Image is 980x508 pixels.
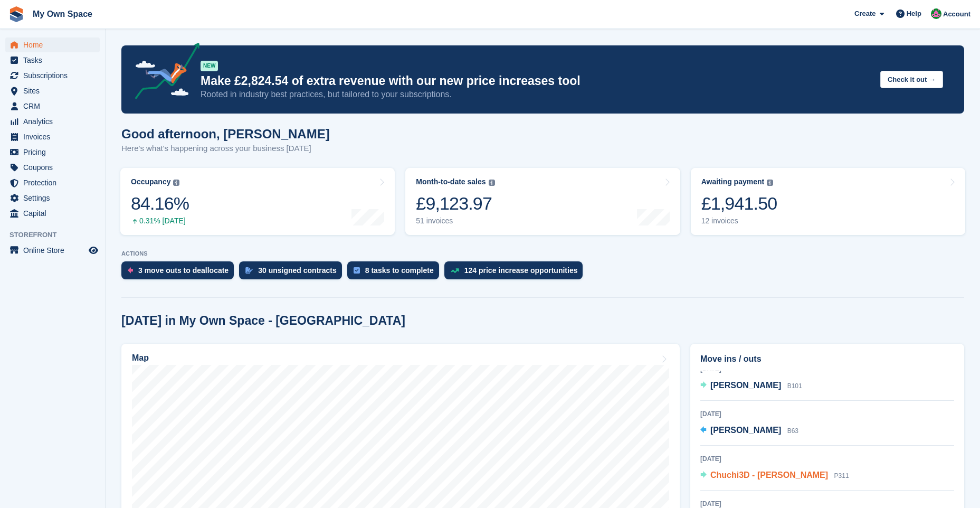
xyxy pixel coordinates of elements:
[710,381,781,390] span: [PERSON_NAME]
[23,53,87,68] span: Tasks
[834,472,849,479] span: P311
[5,129,100,144] a: menu
[23,243,87,258] span: Online Store
[767,180,773,186] img: icon-info-grey-7440780725fd019a000dd9b08b2336e03edf1995a4989e88bcd33f0948082b44.svg
[121,261,239,285] a: 3 move outs to deallocate
[5,243,100,258] a: menu
[121,314,405,328] h2: [DATE] in My Own Space - [GEOGRAPHIC_DATA]
[5,145,100,159] a: menu
[258,266,337,275] div: 30 unsigned contracts
[23,129,87,144] span: Invoices
[701,193,777,214] div: £1,941.50
[23,114,87,129] span: Analytics
[28,5,97,23] a: My Own Space
[23,160,87,175] span: Coupons
[121,250,964,257] p: ACTIONS
[201,89,872,100] p: Rooted in industry best practices, but tailored to your subscriptions.
[444,261,588,285] a: 124 price increase opportunities
[239,261,347,285] a: 30 unsigned contracts
[700,353,954,365] h2: Move ins / outs
[700,409,954,419] div: [DATE]
[701,217,777,225] div: 12 invoices
[87,244,100,257] a: Preview store
[121,143,330,155] p: Here's what's happening across your business [DATE]
[5,206,100,221] a: menu
[451,268,459,273] img: price_increase_opportunities-93ffe204e8149a01c8c9dc8f82e8f89637d9d84a8eef4429ea346261dce0b2c0.svg
[405,168,680,235] a: Month-to-date sales £9,123.97 51 invoices
[138,266,229,275] div: 3 move outs to deallocate
[5,37,100,52] a: menu
[347,261,444,285] a: 8 tasks to complete
[464,266,578,275] div: 124 price increase opportunities
[23,145,87,159] span: Pricing
[880,71,943,88] button: Check it out →
[854,8,876,19] span: Create
[23,37,87,52] span: Home
[131,193,189,214] div: 84.16%
[489,180,495,186] img: icon-info-grey-7440780725fd019a000dd9b08b2336e03edf1995a4989e88bcd33f0948082b44.svg
[5,114,100,129] a: menu
[120,168,395,235] a: Occupancy 84.16% 0.31% [DATE]
[9,230,105,240] span: Storefront
[691,168,965,235] a: Awaiting payment £1,941.50 12 invoices
[173,180,179,186] img: icon-info-grey-7440780725fd019a000dd9b08b2336e03edf1995a4989e88bcd33f0948082b44.svg
[700,469,849,483] a: Chuchi3D - [PERSON_NAME] P311
[128,267,133,274] img: move_outs_to_deallocate_icon-f764333ba52eb49d3ac5e1228854f67142a1ed5810a6f6cc68b1a99e826820c5.svg
[201,61,218,71] div: NEW
[23,206,87,221] span: Capital
[245,267,253,274] img: contract_signature_icon-13c848040528278c33f63329250d36e43548de30e8caae1d1a13099fd9432cc5.svg
[787,382,802,390] span: B101
[365,266,434,275] div: 8 tasks to complete
[354,267,360,274] img: task-75834270c22a3079a89374b754ae025e5fb1db73e45f91037f5363f120a921f8.svg
[5,175,100,190] a: menu
[5,160,100,175] a: menu
[23,83,87,98] span: Sites
[126,43,200,103] img: price-adjustments-announcement-icon-8257ccfd72463d97f412b2fc003d46551f7dbcb40ab6d574587a9cd5c0d94...
[5,83,100,98] a: menu
[943,9,971,20] span: Account
[907,8,921,19] span: Help
[131,177,170,186] div: Occupancy
[700,379,802,393] a: [PERSON_NAME] B101
[132,353,149,363] h2: Map
[201,73,872,89] p: Make £2,824.54 of extra revenue with our new price increases tool
[416,193,494,214] div: £9,123.97
[700,454,954,464] div: [DATE]
[416,177,486,186] div: Month-to-date sales
[787,427,798,435] span: B63
[23,175,87,190] span: Protection
[710,471,828,479] span: Chuchi3D - [PERSON_NAME]
[23,191,87,205] span: Settings
[931,8,941,19] img: Lucy Parry
[121,127,330,141] h1: Good afternoon, [PERSON_NAME]
[23,99,87,114] span: CRM
[5,53,100,68] a: menu
[5,68,100,83] a: menu
[701,177,765,186] div: Awaiting payment
[8,6,24,22] img: stora-icon-8386f47178a22dfd0bd8f6a31ec36ba5ce8667c1dd55bd0f319d3a0aa187defe.svg
[700,424,798,438] a: [PERSON_NAME] B63
[5,99,100,114] a: menu
[23,68,87,83] span: Subscriptions
[131,217,189,225] div: 0.31% [DATE]
[5,191,100,205] a: menu
[416,217,494,225] div: 51 invoices
[710,426,781,435] span: [PERSON_NAME]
